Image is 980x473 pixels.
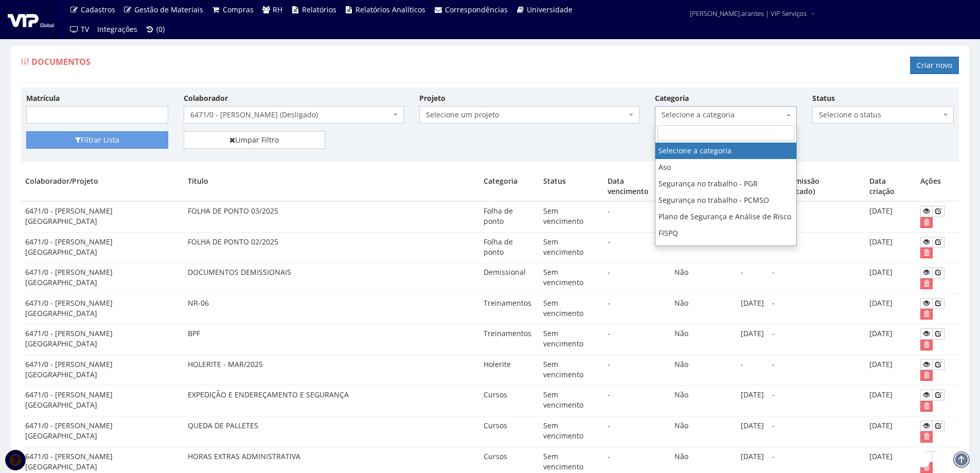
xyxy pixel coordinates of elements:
td: Cursos [479,386,539,416]
a: Criar novo [910,57,959,74]
td: [DATE] [865,232,916,263]
th: Título [184,172,480,201]
th: Categoria [479,172,539,201]
th: Data criação [865,172,916,201]
td: - [737,263,768,294]
td: Folha de ponto [479,201,539,232]
span: Compras [223,5,254,14]
td: [DATE] [737,386,768,416]
td: Sem vencimento [539,324,603,355]
td: Não [670,355,737,386]
span: [PERSON_NAME].arantes | VIP Serviços [690,8,807,19]
td: [DATE] [737,416,768,447]
td: [DATE] [865,201,916,232]
td: - [603,263,670,294]
li: Selecione a categoria [655,143,796,159]
th: Status [539,172,603,201]
span: Universidade [527,5,573,14]
span: TV [81,24,89,34]
label: Matrícula [26,93,60,103]
span: Selecione um projeto [419,106,639,124]
td: Sem vencimento [539,232,603,263]
td: Não [670,386,737,416]
td: Não [670,416,737,447]
td: Folha de ponto [479,232,539,263]
td: [DATE] [865,416,916,447]
td: [DATE] [865,324,916,355]
td: Sem vencimento [539,355,603,386]
td: - [737,355,768,386]
span: Correspondências [445,5,508,14]
td: - [768,416,865,447]
span: Gestão de Materiais [134,5,203,14]
label: Status [812,93,835,103]
td: [DATE] [865,386,916,416]
span: Relatórios [302,5,336,14]
td: Cursos [479,416,539,447]
td: Não [670,324,737,355]
td: - [768,232,865,263]
td: - [603,201,670,232]
td: [DATE] [737,293,768,324]
a: Limpar Filtro [184,131,326,149]
label: Colaborador [184,93,228,103]
td: [DATE] [865,355,916,386]
label: Projeto [419,93,446,103]
img: logo [8,12,54,27]
span: Documentos [31,56,91,67]
td: - [768,201,865,232]
li: Admissional [655,241,796,258]
td: FOLHA DE PONTO 03/2025 [184,201,480,232]
td: Sem vencimento [539,416,603,447]
span: Selecione um projeto [426,110,627,120]
td: Não [670,293,737,324]
td: - [603,232,670,263]
span: Relatórios Analíticos [355,5,425,14]
a: Integrações [93,20,141,39]
td: - [737,232,768,263]
td: Sem vencimento [539,293,603,324]
td: - [603,355,670,386]
td: 6471/0 - [PERSON_NAME][GEOGRAPHIC_DATA] [21,263,184,294]
td: Não [670,263,737,294]
td: [DATE] [737,324,768,355]
span: Selecione a categoria [662,110,784,120]
td: Sem vencimento [539,263,603,294]
span: (0) [156,24,165,34]
li: Aso [655,159,796,176]
td: 6471/0 - [PERSON_NAME][GEOGRAPHIC_DATA] [21,201,184,232]
td: Treinamentos [479,324,539,355]
td: - [768,355,865,386]
th: Colaborador/Projeto [21,172,184,201]
td: Sem vencimento [539,386,603,416]
td: Sem vencimento [539,201,603,232]
td: NR-06 [184,293,480,324]
li: Segurança no trabalho - PCMSO [655,192,796,208]
td: Treinamentos [479,293,539,324]
span: Selecione a categoria [655,106,797,124]
a: TV [65,20,93,39]
td: Não [670,232,737,263]
span: Selecione o status [812,106,954,124]
button: Filtrar Lista [26,131,168,149]
td: - [603,416,670,447]
span: 6471/0 - ADILSON SALES DE LIMA (Desligado) [184,106,404,124]
td: 6471/0 - [PERSON_NAME][GEOGRAPHIC_DATA] [21,416,184,447]
li: FISPQ [655,225,796,241]
td: FOLHA DE PONTO 02/2025 [184,232,480,263]
a: (0) [141,20,169,39]
th: Data emissão (Certificado) [768,172,865,201]
td: 6471/0 - [PERSON_NAME][GEOGRAPHIC_DATA] [21,386,184,416]
td: QUEDA DE PALLETES [184,416,480,447]
td: - [603,293,670,324]
td: - [768,263,865,294]
td: - [768,386,865,416]
td: Demissional [479,263,539,294]
label: Categoria [655,93,689,103]
td: - [768,293,865,324]
span: 6471/0 - ADILSON SALES DE LIMA (Desligado) [190,110,391,120]
td: 6471/0 - [PERSON_NAME][GEOGRAPHIC_DATA] [21,355,184,386]
td: - [603,386,670,416]
td: Holerite [479,355,539,386]
td: DOCUMENTOS DEMISSIONAIS [184,263,480,294]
